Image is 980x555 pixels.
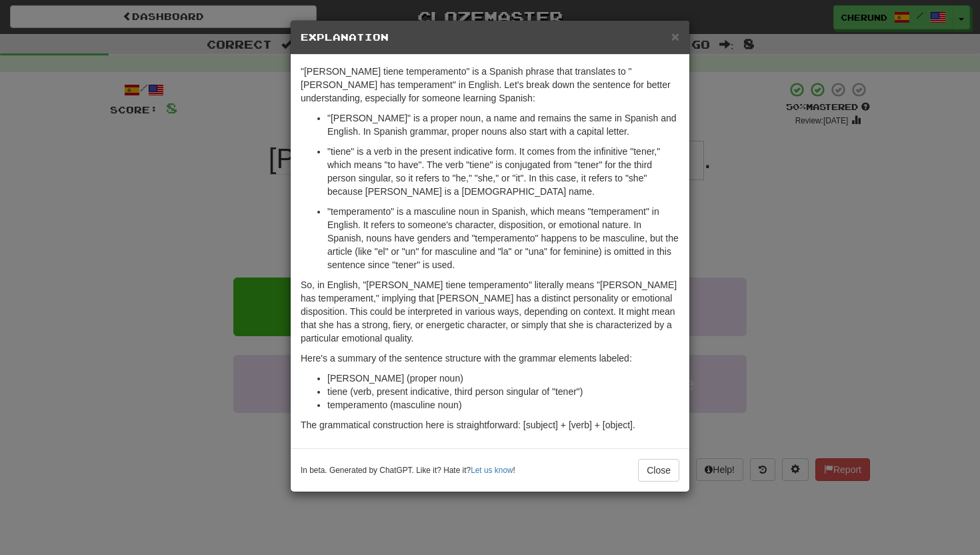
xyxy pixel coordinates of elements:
[327,111,679,138] p: "[PERSON_NAME]" is a proper noun, a name and remains the same in Spanish and English. In Spanish ...
[301,65,679,105] p: "[PERSON_NAME] tiene temperamento" is a Spanish phrase that translates to "[PERSON_NAME] has temp...
[327,398,679,412] li: temperamento (masculine noun)
[327,372,679,385] li: [PERSON_NAME] (proper noun)
[301,352,679,365] p: Here's a summary of the sentence structure with the grammar elements labeled:
[301,31,679,44] h5: Explanation
[471,466,513,475] a: Let us know
[671,29,679,43] button: Close
[671,29,679,44] span: ×
[327,385,679,398] li: tiene (verb, present indicative, third person singular of "tener")
[301,465,515,476] small: In beta. Generated by ChatGPT. Like it? Hate it? !
[327,205,679,271] p: "temperamento" is a masculine noun in Spanish, which means "temperament" in English. It refers to...
[327,145,679,198] p: "tiene" is a verb in the present indicative form. It comes from the infinitive "tener," which mea...
[301,278,679,345] p: So, in English, "[PERSON_NAME] tiene temperamento" literally means "[PERSON_NAME] has temperament...
[638,459,679,482] button: Close
[301,418,679,432] p: The grammatical construction here is straightforward: [subject] + [verb] + [object].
